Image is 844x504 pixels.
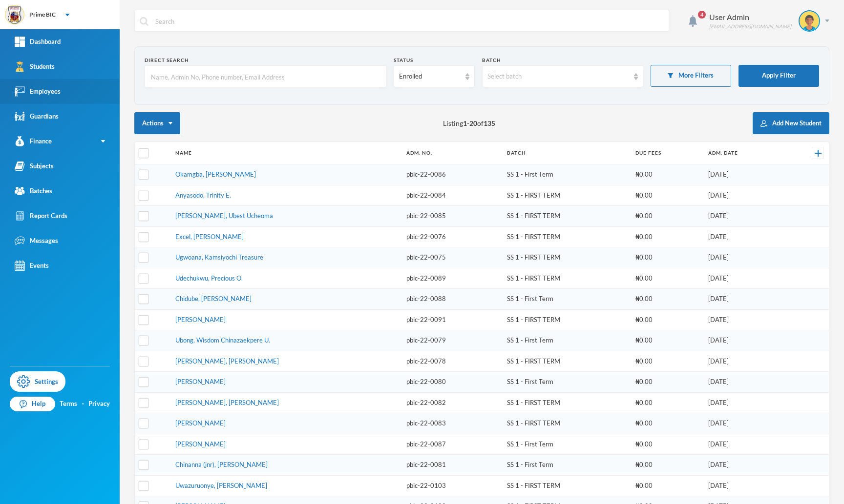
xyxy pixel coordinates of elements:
td: pbic-22-0084 [401,185,502,206]
td: SS 1 - FIRST TERM [502,475,631,496]
a: Privacy [88,399,110,409]
div: Direct Search [145,57,386,64]
div: Students [15,61,55,72]
th: Adm. No. [401,142,502,164]
td: pbic-22-0103 [401,475,502,496]
span: 4 [698,11,706,19]
td: [DATE] [703,247,784,268]
td: ₦0.00 [631,289,703,310]
a: Help [10,397,55,411]
td: ₦0.00 [631,309,703,330]
div: Report Cards [15,211,67,221]
a: Settings [10,371,65,392]
td: [DATE] [703,392,784,413]
a: Chinanna (jnr), [PERSON_NAME] [175,461,268,468]
div: Events [15,261,49,271]
td: ₦0.00 [631,226,703,247]
td: pbic-22-0087 [401,434,502,455]
div: Subjects [15,161,54,171]
a: [PERSON_NAME], [PERSON_NAME] [175,399,279,406]
td: [DATE] [703,372,784,393]
th: Adm. Date [703,142,784,164]
div: Employees [15,86,61,97]
a: [PERSON_NAME] [175,378,226,385]
button: More Filters [651,65,731,87]
input: Search [154,10,664,32]
td: pbic-22-0085 [401,206,502,227]
th: Batch [502,142,631,164]
td: ₦0.00 [631,475,703,496]
a: Terms [60,399,77,409]
td: SS 1 - FIRST TERM [502,309,631,330]
td: ₦0.00 [631,330,703,351]
td: ₦0.00 [631,164,703,185]
td: SS 1 - First Term [502,372,631,393]
div: Batches [15,186,52,196]
td: [DATE] [703,164,784,185]
td: pbic-22-0089 [401,268,502,289]
td: ₦0.00 [631,455,703,476]
a: Ubong, Wisdom Chinazaekpere U. [175,336,270,344]
td: [DATE] [703,206,784,227]
td: SS 1 - FIRST TERM [502,392,631,413]
a: [PERSON_NAME], Ubest Ucheoma [175,212,273,220]
td: pbic-22-0082 [401,392,502,413]
div: Finance [15,136,52,146]
td: SS 1 - FIRST TERM [502,206,631,227]
div: Select batch [487,72,629,81]
td: SS 1 - FIRST TERM [502,226,631,247]
td: ₦0.00 [631,434,703,455]
a: Anyasodo, Trinity E. [175,191,231,199]
td: SS 1 - First Term [502,289,631,310]
a: [PERSON_NAME] [175,316,226,323]
td: SS 1 - First Term [502,330,631,351]
img: + [815,150,822,157]
span: Listing - of [443,118,495,128]
div: Enrolled [399,72,460,81]
div: Guardians [15,111,59,121]
td: [DATE] [703,289,784,310]
a: Okamgba, [PERSON_NAME] [175,170,256,178]
th: Due Fees [631,142,703,164]
div: Dashboard [15,37,61,47]
td: [DATE] [703,434,784,455]
a: Chidube, [PERSON_NAME] [175,295,252,302]
a: [PERSON_NAME] [175,419,226,427]
a: [PERSON_NAME] [175,440,226,448]
td: ₦0.00 [631,372,703,393]
th: Name [170,142,401,164]
td: [DATE] [703,413,784,434]
td: pbic-22-0080 [401,372,502,393]
td: SS 1 - FIRST TERM [502,185,631,206]
td: pbic-22-0081 [401,455,502,476]
div: Prime BIC [29,10,56,19]
div: Messages [15,236,58,246]
td: pbic-22-0078 [401,351,502,372]
button: Apply Filter [738,65,819,87]
b: 20 [469,119,477,127]
img: search [140,17,148,26]
div: Batch [482,57,643,64]
td: SS 1 - FIRST TERM [502,413,631,434]
b: 135 [484,119,495,127]
img: STUDENT [800,11,819,31]
input: Name, Admin No, Phone number, Email Address [150,66,381,88]
td: SS 1 - FIRST TERM [502,247,631,268]
div: Status [394,57,474,64]
td: pbic-22-0076 [401,226,502,247]
div: · [82,399,84,409]
td: SS 1 - First Term [502,455,631,476]
td: [DATE] [703,455,784,476]
td: [DATE] [703,185,784,206]
td: SS 1 - First Term [502,164,631,185]
td: [DATE] [703,351,784,372]
button: Actions [134,112,180,134]
td: pbic-22-0075 [401,247,502,268]
td: ₦0.00 [631,351,703,372]
td: SS 1 - First Term [502,434,631,455]
td: [DATE] [703,475,784,496]
td: pbic-22-0083 [401,413,502,434]
b: 1 [463,119,467,127]
td: pbic-22-0086 [401,164,502,185]
td: pbic-22-0079 [401,330,502,351]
